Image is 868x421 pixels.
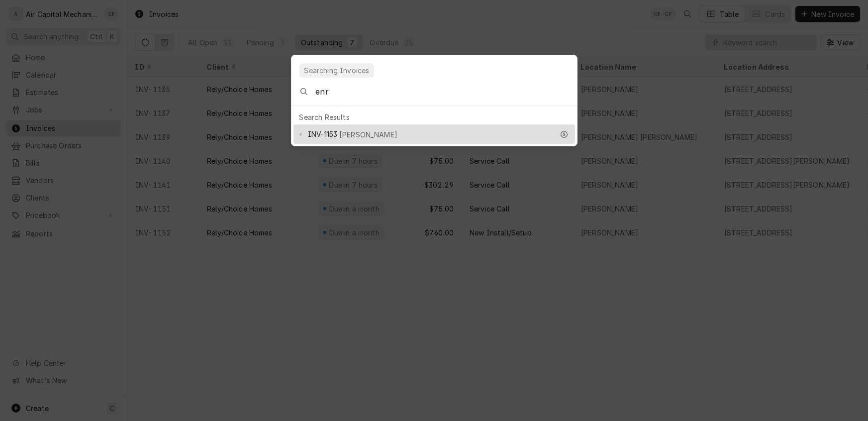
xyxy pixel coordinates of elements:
[293,110,575,124] div: Search Results
[308,129,337,139] span: INV-1153
[293,110,575,144] div: Suggestions
[303,65,371,76] div: Searching Invoices
[291,55,578,146] div: Global Command Menu
[339,129,397,140] span: [PERSON_NAME]
[315,78,577,105] input: Search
